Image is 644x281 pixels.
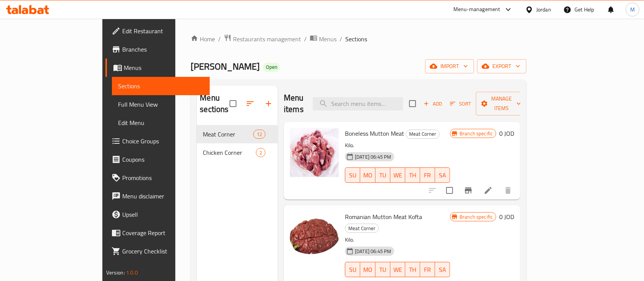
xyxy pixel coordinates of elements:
span: Manage items [482,94,521,113]
span: SA [438,264,447,275]
button: delete [499,181,517,200]
li: / [340,34,342,44]
a: Menus [105,58,210,77]
span: Menus [319,34,337,44]
span: Select to update [442,182,458,198]
button: Branch-specific-item [459,181,477,200]
button: SU [345,167,360,183]
button: MO [360,167,375,183]
p: Kilo. [345,141,450,150]
div: Menu-management [453,5,500,14]
img: Romanian Mutton Meat Kofta [290,211,339,260]
button: import [425,59,474,73]
span: Chicken Corner [203,148,256,157]
span: Grocery Checklist [122,247,204,256]
li: / [218,34,221,44]
span: Open [263,64,280,70]
span: 2 [256,149,265,156]
button: TU [375,262,390,277]
span: WE [393,264,402,275]
span: Version: [106,268,125,278]
button: Add section [259,94,278,113]
span: Restaurants management [233,34,301,44]
span: Edit Restaurant [122,26,204,36]
button: TH [405,262,420,277]
div: Chicken Corner2 [197,143,278,162]
a: Edit Menu [112,114,210,132]
span: Edit Menu [118,118,204,127]
span: Full Menu View [118,100,204,109]
a: Restaurants management [224,34,301,44]
div: items [256,148,265,157]
span: MO [363,170,372,181]
div: Open [263,63,280,72]
button: Add [421,98,445,110]
span: Add [422,99,443,108]
h6: 0 JOD [499,128,514,139]
span: Sort [450,99,471,108]
span: Promotions [122,173,204,182]
h6: 0 JOD [499,211,514,222]
span: Select all sections [225,96,241,112]
a: Full Menu View [112,95,210,114]
p: Kilo. [345,235,450,245]
button: TH [405,167,420,183]
a: Grocery Checklist [105,242,210,260]
span: SU [348,170,357,181]
span: Romanian Mutton Meat Kofta [345,211,422,223]
span: Menu disclaimer [122,192,204,201]
span: [DATE] 06:45 PM [352,248,394,255]
span: Menus [124,63,204,72]
span: TU [379,170,387,181]
div: Meat Corner [406,130,440,139]
img: Boneless Mutton Meat [290,128,339,177]
button: WE [390,262,405,277]
span: SA [438,170,447,181]
span: Meat Corner [345,224,379,233]
span: Branches [122,45,204,54]
h2: Menu sections [200,92,230,115]
button: SA [435,167,450,183]
div: Meat Corner12 [197,125,278,143]
span: MO [363,264,372,275]
li: / [304,34,307,44]
span: SU [348,264,357,275]
span: 1.0.0 [126,268,138,278]
nav: breadcrumb [191,34,526,44]
span: Branch specific [456,130,496,137]
span: import [431,62,468,71]
button: TU [375,167,390,183]
a: Branches [105,40,210,58]
span: Boneless Mutton Meat [345,128,404,139]
span: Upsell [122,210,204,219]
a: Menu disclaimer [105,187,210,205]
span: Add item [421,98,445,110]
span: Branch specific [456,213,496,221]
button: FR [420,262,435,277]
span: Sections [345,34,367,44]
a: Upsell [105,205,210,224]
span: FR [423,264,432,275]
span: Select section [405,96,421,112]
a: Choice Groups [105,132,210,150]
button: export [477,59,526,73]
span: Sort sections [241,94,259,113]
a: Coupons [105,150,210,169]
button: FR [420,167,435,183]
a: Promotions [105,169,210,187]
input: search [313,97,403,110]
span: Choice Groups [122,136,204,146]
span: TH [408,264,417,275]
span: [PERSON_NAME] [191,58,260,75]
button: WE [390,167,405,183]
nav: Menu sections [197,122,278,165]
button: Sort [448,98,473,110]
button: SU [345,262,360,277]
a: Menus [310,34,337,44]
span: Meat Corner [203,130,253,139]
span: [DATE] 06:45 PM [352,153,394,161]
span: Sort items [445,98,476,110]
a: Sections [112,77,210,95]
